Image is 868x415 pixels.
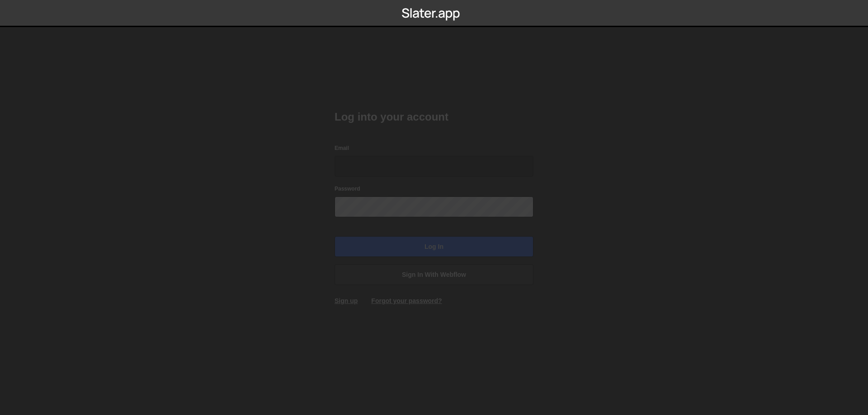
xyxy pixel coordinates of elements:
[335,236,533,257] input: Log in
[371,297,442,304] a: Forgot your password?
[335,144,349,153] label: Email
[335,264,533,285] a: Sign in with Webflow
[335,297,358,304] a: Sign up
[335,184,360,193] label: Password
[335,110,533,124] h2: Log into your account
